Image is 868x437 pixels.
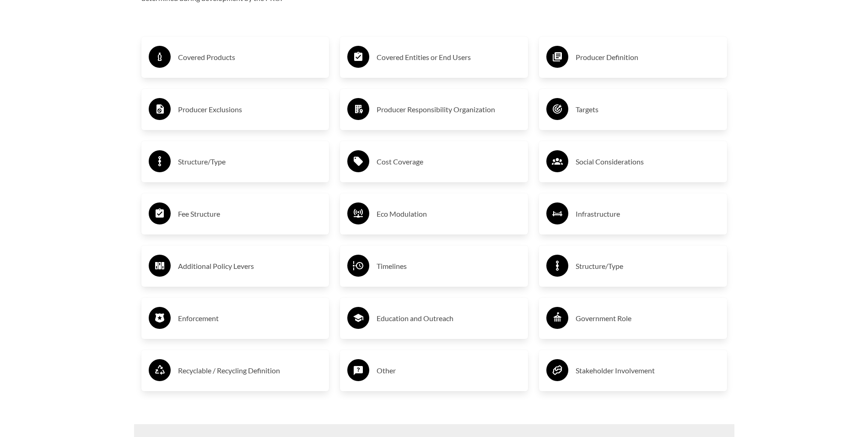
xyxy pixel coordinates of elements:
[178,207,322,221] h3: Fee Structure
[178,50,322,65] h3: Covered Products
[576,259,720,273] h3: Structure/Type
[377,50,521,65] h3: Covered Entities or End Users
[178,154,322,169] h3: Structure/Type
[377,363,521,378] h3: Other
[576,102,720,117] h3: Targets
[576,311,720,326] h3: Government Role
[178,363,322,378] h3: Recyclable / Recycling Definition
[576,50,720,65] h3: Producer Definition
[377,259,521,273] h3: Timelines
[576,363,720,378] h3: Stakeholder Involvement
[377,207,521,221] h3: Eco Modulation
[576,154,720,169] h3: Social Considerations
[178,259,322,273] h3: Additional Policy Levers
[377,102,521,117] h3: Producer Responsibility Organization
[377,154,521,169] h3: Cost Coverage
[178,102,322,117] h3: Producer Exclusions
[377,311,521,326] h3: Education and Outreach
[576,207,720,221] h3: Infrastructure
[178,311,322,326] h3: Enforcement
